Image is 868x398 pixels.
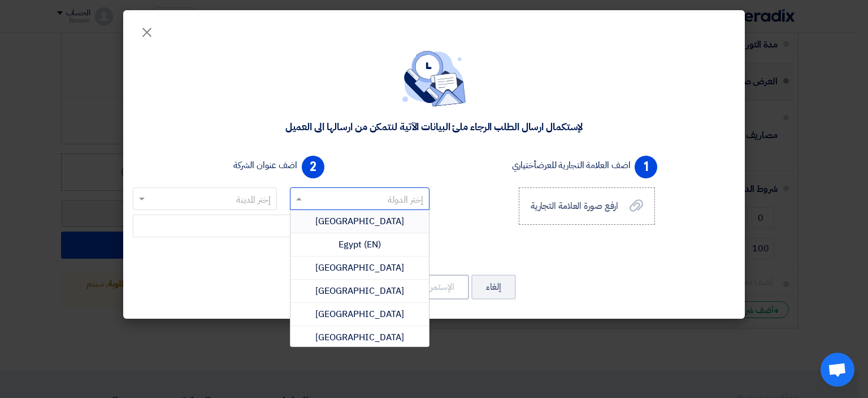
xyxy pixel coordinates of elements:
[315,307,404,321] span: [GEOGRAPHIC_DATA]
[512,159,536,172] span: أختياري
[302,156,324,178] span: 2
[315,331,404,344] span: [GEOGRAPHIC_DATA]
[531,199,619,213] span: ارفع صورة العلامة التجارية
[635,156,657,178] span: 1
[285,120,583,133] div: لإستكمال ارسال الطلب الرجاء ملئ البيانات الآتية لنتمكن من ارسالها الى العميل
[315,284,404,298] span: [GEOGRAPHIC_DATA]
[315,261,404,275] span: [GEOGRAPHIC_DATA]
[512,159,631,172] label: اضف العلامة التجارية للعرض
[821,353,854,387] div: Open chat
[402,51,466,106] img: empty_state_contact.svg
[471,275,516,299] button: إلغاء
[315,215,404,228] span: [GEOGRAPHIC_DATA]
[140,15,154,49] span: ×
[131,18,163,41] button: Close
[233,159,298,172] label: اضف عنوان الشركة
[338,238,381,251] span: Egypt (EN)
[133,215,429,237] input: إضافة عنوان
